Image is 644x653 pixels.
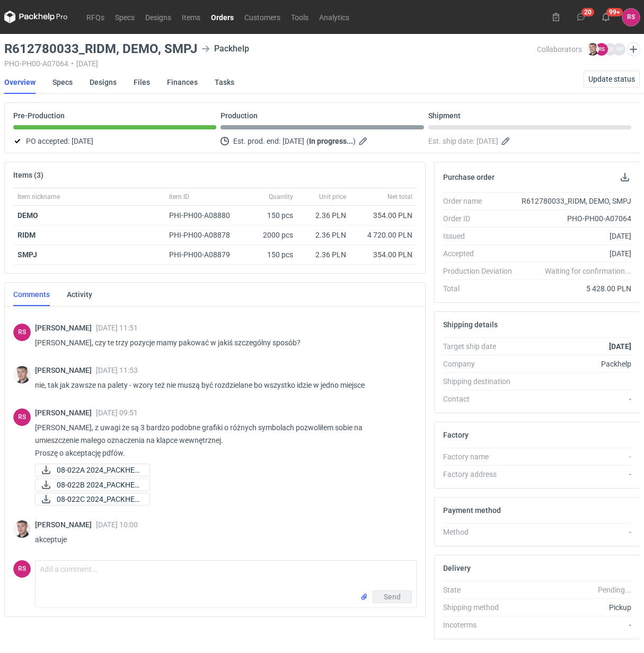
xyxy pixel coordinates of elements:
[90,71,117,94] a: Designs
[35,464,150,476] a: 08-022A 2024_PACKHEL...
[518,213,631,224] div: PHO-PH00-A07064
[35,336,408,349] p: [PERSON_NAME], czy te trzy pozycje mamy pakować w jakiś szczególny sposób?
[598,586,631,594] em: Pending...
[443,431,469,439] h2: Factory
[220,111,258,120] p: Production
[622,8,640,26] button: RS
[110,11,140,23] a: Specs
[35,533,408,546] p: akceptuje
[443,585,518,595] div: State
[358,135,370,147] button: Edit estimated production end date
[384,593,401,600] span: Send
[13,520,31,538] div: Maciej Sikora
[518,394,631,404] div: -
[443,231,518,241] div: Issued
[387,193,412,201] span: Net total
[17,231,36,239] strong: RIDM
[619,171,631,184] button: Download PO
[443,320,498,329] h2: Shipping details
[4,42,197,55] h3: R612780033_RIDM, DEMO, SMPJ
[518,359,631,369] div: Packhelp
[13,283,50,306] a: Comments
[169,230,240,240] div: PHI-PH00-A08878
[17,250,37,259] strong: SMPJ
[96,520,138,529] span: [DATE] 10:00
[443,376,518,387] div: Shipping destination
[13,408,31,426] div: Rafał Stani
[96,408,138,417] span: [DATE] 09:51
[518,527,631,537] div: -
[13,560,31,578] div: Rafał Stani
[518,283,631,294] div: 5 428.00 PLN
[595,43,608,56] figcaption: RS
[443,564,471,572] h2: Delivery
[443,506,501,515] h2: Payment method
[604,43,616,56] figcaption: JB
[244,206,297,225] div: 150 pcs
[443,451,518,462] div: Factory name
[96,324,138,332] span: [DATE] 11:51
[443,248,518,259] div: Accepted
[355,230,412,240] div: 4 720.00 PLN
[35,520,96,529] span: [PERSON_NAME]
[443,196,518,206] div: Order name
[71,59,74,68] span: •
[627,42,640,56] button: Edit collaborators
[13,324,31,341] div: Rafał Stani
[443,173,495,181] h2: Purchase order
[35,464,141,476] div: 08-022A 2024_PACKHELP_DEMO 230x150x115.pdf
[309,137,353,145] strong: In progress...
[140,11,177,23] a: Designs
[52,71,73,94] a: Specs
[4,71,36,94] a: Overview
[17,193,60,201] span: Item nickname
[4,11,68,23] svg: Packhelp Pro
[35,421,408,459] p: [PERSON_NAME], z uwagi że są 3 bardzo podobne grafiki o różnych symbolach pozwoliłem sobie na umi...
[428,135,631,147] div: Est. ship date:
[13,171,43,179] h2: Items (3)
[319,193,346,201] span: Unit price
[169,210,240,221] div: PHI-PH00-A08880
[57,464,141,476] span: 08-022A 2024_PACKHEL...
[613,43,625,56] figcaption: MP
[518,248,631,259] div: [DATE]
[545,266,631,276] em: Waiting for confirmation...
[443,213,518,224] div: Order ID
[134,71,150,94] a: Files
[302,230,346,240] div: 2.36 PLN
[244,225,297,245] div: 2000 pcs
[373,590,412,603] button: Send
[167,71,198,94] a: Finances
[35,324,96,332] span: [PERSON_NAME]
[609,342,631,351] strong: [DATE]
[597,8,614,25] button: 99+
[17,211,38,220] strong: DEMO
[13,560,31,578] figcaption: RS
[477,135,498,147] span: [DATE]
[96,366,138,375] span: [DATE] 11:53
[302,210,346,221] div: 2.36 PLN
[443,359,518,369] div: Company
[13,324,31,341] figcaption: RS
[588,75,635,83] span: Update status
[518,196,631,206] div: R612780033_RIDM, DEMO, SMPJ
[572,8,589,25] button: 20
[443,527,518,537] div: Method
[169,249,240,260] div: PHI-PH00-A08879
[177,11,206,23] a: Items
[443,469,518,480] div: Factory address
[35,493,141,506] div: 08-022C 2024_PACKHELP_SMPJ 230x150x115.pdf
[286,11,314,23] a: Tools
[72,135,93,147] span: [DATE]
[500,135,513,147] button: Edit estimated shipping date
[13,366,31,384] img: Maciej Sikora
[206,11,239,23] a: Orders
[518,451,631,462] div: -
[215,71,234,94] a: Tasks
[239,11,286,23] a: Customers
[35,366,96,375] span: [PERSON_NAME]
[35,379,408,391] p: nie, tak jak zawsze na palety - wzory też nie muszą być rozdzielane bo wszystko idzie w jedno mie...
[537,45,582,54] span: Collaborators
